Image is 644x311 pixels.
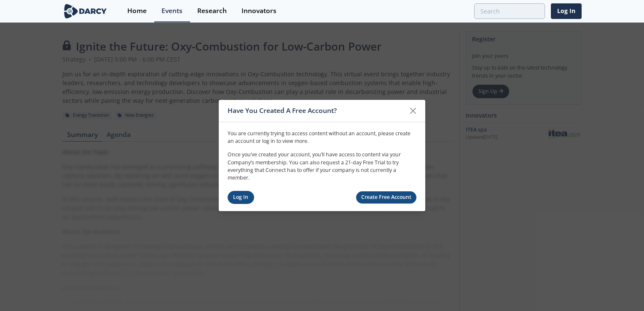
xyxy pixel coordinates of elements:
p: Once you’ve created your account, you’ll have access to content via your Company’s membership. Yo... [228,151,416,182]
div: Events [161,8,182,14]
p: You are currently trying to access content without an account, please create an account or log in... [228,129,416,145]
div: Innovators [241,8,276,14]
input: Advanced Search [474,3,545,19]
div: Home [127,8,147,14]
a: Log In [228,191,254,204]
a: Create Free Account [356,191,417,204]
a: Log In [551,3,582,19]
img: logo-wide.svg [62,4,108,19]
div: Research [197,8,227,14]
div: Have You Created A Free Account? [228,103,405,119]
